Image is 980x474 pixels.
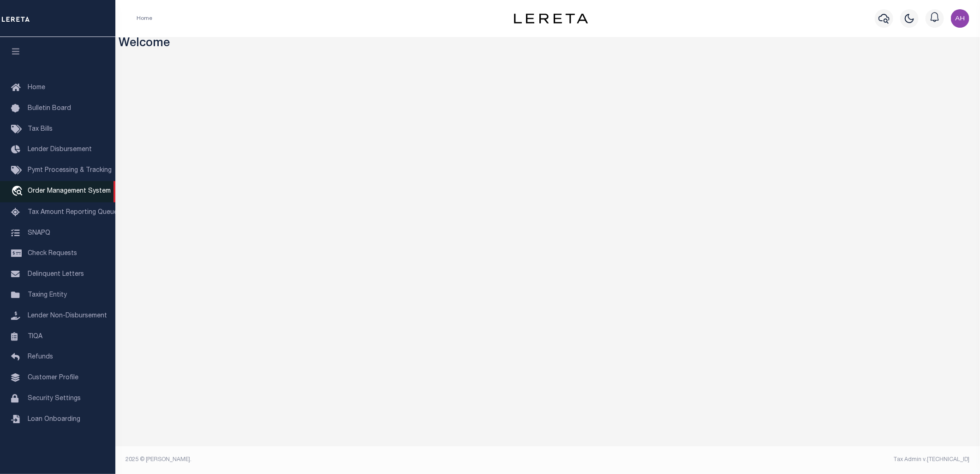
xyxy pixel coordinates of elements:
span: Customer Profile [28,375,78,381]
span: SNAPQ [28,230,50,236]
h3: Welcome [119,37,977,51]
img: logo-dark.svg [514,13,588,24]
span: Tax Amount Reporting Queue [28,209,118,216]
span: TIQA [28,333,42,340]
span: Taxing Entity [28,292,67,298]
div: Tax Admin v.[TECHNICAL_ID] [555,456,970,464]
span: Delinquent Letters [28,271,84,278]
i: travel_explore [11,186,26,198]
span: Tax Bills [28,126,53,133]
span: Check Requests [28,250,77,257]
div: 2025 © [PERSON_NAME]. [119,456,548,464]
span: Loan Onboarding [28,416,80,423]
img: svg+xml;base64,PHN2ZyB4bWxucz0iaHR0cDovL3d3dy53My5vcmcvMjAwMC9zdmciIHBvaW50ZXItZXZlbnRzPSJub25lIi... [951,9,969,28]
span: Pymt Processing & Tracking [28,167,112,174]
span: Security Settings [28,395,81,402]
span: Lender Disbursement [28,146,92,153]
span: Home [28,85,45,91]
li: Home [137,14,152,23]
span: Bulletin Board [28,105,71,112]
span: Lender Non-Disbursement [28,313,107,319]
span: Order Management System [28,188,111,194]
span: Refunds [28,354,53,360]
